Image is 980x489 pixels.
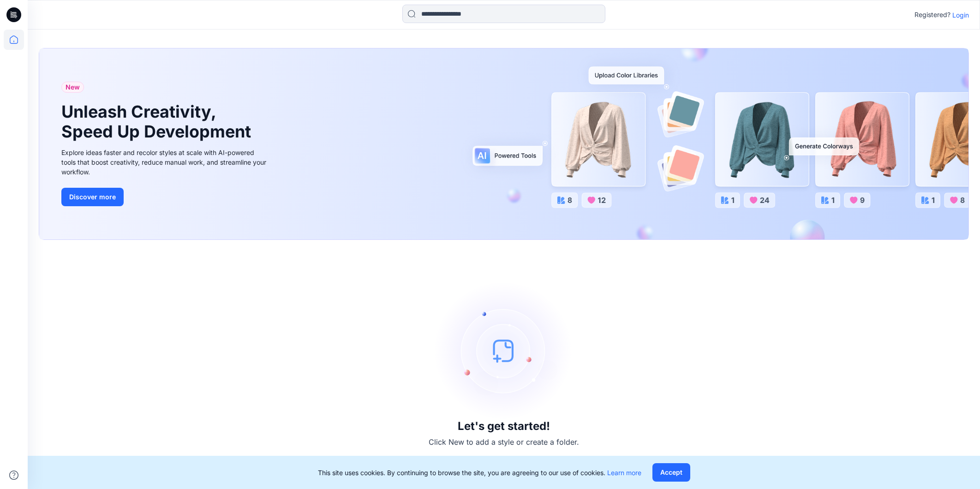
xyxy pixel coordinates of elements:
[435,281,573,420] img: empty-state-image.svg
[458,420,550,433] h3: Let's get started!
[61,188,269,206] a: Discover more
[61,188,124,206] button: Discover more
[652,463,690,482] button: Accept
[607,469,641,477] a: Learn more
[429,436,579,447] p: Click New to add a style or create a folder.
[66,82,80,93] span: New
[318,468,641,477] p: This site uses cookies. By continuing to browse the site, you are agreeing to our use of cookies.
[914,9,950,20] p: Registered?
[61,148,269,177] div: Explore ideas faster and recolor styles at scale with AI-powered tools that boost creativity, red...
[952,10,969,20] p: Login
[61,102,255,142] h1: Unleash Creativity, Speed Up Development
